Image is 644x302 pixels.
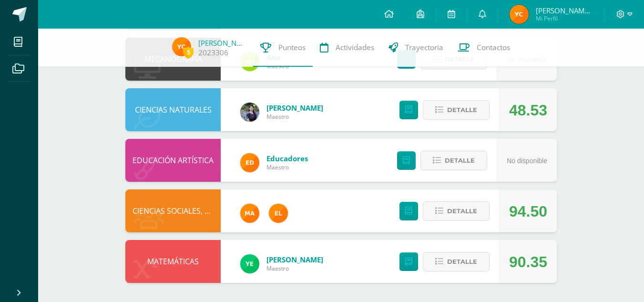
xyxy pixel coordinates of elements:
img: 9707f2963cb39e9fa71a3304059e7fc3.png [510,5,529,24]
span: Contactos [477,42,510,52]
div: MATEMÁTICAS [125,240,221,283]
span: Detalle [447,202,477,220]
span: Maestro [266,163,308,171]
a: 2023306 [198,48,228,58]
span: No disponible [507,157,547,165]
button: Detalle [423,201,490,221]
a: [PERSON_NAME] [266,255,323,264]
div: 94.50 [509,190,547,233]
span: Punteos [278,42,306,52]
a: Trayectoria [381,29,450,67]
div: CIENCIAS NATURALES [125,88,221,131]
span: Mi Perfil [536,14,593,22]
img: 9707f2963cb39e9fa71a3304059e7fc3.png [172,37,191,56]
img: b2b209b5ecd374f6d147d0bc2cef63fa.png [240,103,259,122]
span: Detalle [447,253,477,271]
a: [PERSON_NAME] [198,38,246,48]
div: 48.53 [509,89,547,132]
button: Detalle [423,100,490,120]
span: Maestro [266,113,323,121]
img: 266030d5bbfb4fab9f05b9da2ad38396.png [240,204,259,223]
div: 90.35 [509,240,547,283]
span: [PERSON_NAME] [PERSON_NAME] [536,6,593,15]
a: [PERSON_NAME] [266,103,323,113]
span: Trayectoria [405,42,443,52]
img: ed927125212876238b0630303cb5fd71.png [240,153,259,172]
a: Actividades [313,29,381,67]
a: Punteos [253,29,313,67]
span: Actividades [336,42,374,52]
div: EDUCACIÓN ARTÍSTICA [125,139,221,182]
button: Detalle [423,252,490,271]
span: Detalle [445,152,475,169]
div: CIENCIAS SOCIALES, FORMACIÓN CIUDADANA E INTERCULTURALIDAD [125,189,221,232]
span: Detalle [447,101,477,119]
span: Maestro [266,264,323,272]
a: Contactos [450,29,517,67]
span: 5 [183,46,194,58]
img: 31c982a1c1d67d3c4d1e96adbf671f86.png [269,204,288,223]
img: dfa1fd8186729af5973cf42d94c5b6ba.png [240,254,259,273]
button: Detalle [420,151,487,170]
a: Educadores [266,154,308,163]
